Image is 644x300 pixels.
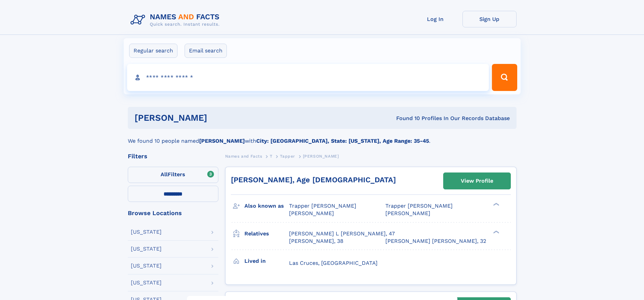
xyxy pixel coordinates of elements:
[128,11,225,29] img: Logo Names and Facts
[289,237,343,245] a: [PERSON_NAME], 38
[128,129,517,145] div: We found 10 people named with .
[127,64,489,91] input: search input
[289,203,356,209] span: Trapper [PERSON_NAME]
[128,210,218,216] div: Browse Locations
[135,114,302,122] h1: [PERSON_NAME]
[408,11,462,27] a: Log In
[225,152,262,160] a: Names and Facts
[131,246,162,252] div: [US_STATE]
[128,153,218,159] div: Filters
[256,138,429,144] b: City: [GEOGRAPHIC_DATA], State: [US_STATE], Age Range: 35-45
[231,176,396,184] a: [PERSON_NAME], Age [DEMOGRAPHIC_DATA]
[128,167,218,183] label: Filters
[462,11,517,27] a: Sign Up
[289,260,378,266] span: Las Cruces, [GEOGRAPHIC_DATA]
[131,280,162,285] div: [US_STATE]
[302,115,510,122] div: Found 10 Profiles In Our Records Database
[244,255,289,267] h3: Lived in
[385,203,453,209] span: Trapper [PERSON_NAME]
[161,171,168,178] span: All
[244,200,289,212] h3: Also known as
[280,154,295,159] span: Tapper
[303,154,339,159] span: [PERSON_NAME]
[131,263,162,269] div: [US_STATE]
[385,237,486,245] a: [PERSON_NAME] [PERSON_NAME], 32
[199,138,245,144] b: [PERSON_NAME]
[244,228,289,239] h3: Relatives
[280,152,295,160] a: Tapper
[444,173,510,189] a: View Profile
[492,202,500,207] div: ❯
[289,210,334,216] span: [PERSON_NAME]
[289,230,395,237] a: [PERSON_NAME] L [PERSON_NAME], 47
[492,64,517,91] button: Search Button
[492,230,500,234] div: ❯
[270,154,272,159] span: T
[461,173,493,189] div: View Profile
[185,44,227,58] label: Email search
[270,152,272,160] a: T
[129,44,177,58] label: Regular search
[385,210,430,216] span: [PERSON_NAME]
[131,229,162,235] div: [US_STATE]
